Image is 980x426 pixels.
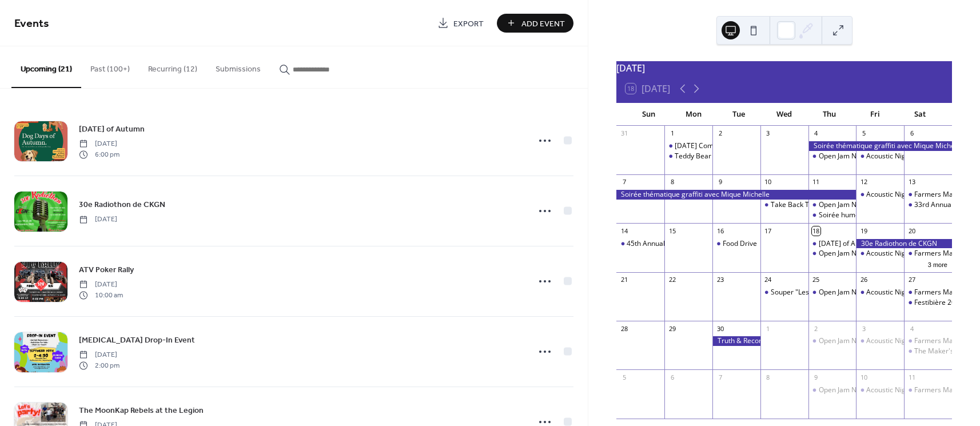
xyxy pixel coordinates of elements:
div: 28 [620,324,628,333]
div: Wed [762,103,807,126]
div: Labour Day Community BBQ | UNIFOR Local 89 [664,141,712,151]
div: 8 [668,178,676,186]
div: 10 [764,178,772,186]
div: 23 [716,276,724,284]
div: Acoustic Night with Kurt and Friends at The Oasis [856,190,904,200]
div: 11 [907,373,916,381]
div: 18 [812,226,820,235]
div: Open Jam Night at [GEOGRAPHIC_DATA] [819,336,947,346]
div: Farmers Market [904,336,952,346]
div: 11 [812,178,820,186]
div: 4 [812,129,820,138]
button: Past (100+) [81,46,139,87]
div: Acoustic Night with Kurt and Friends at The Oasis [856,249,904,258]
div: Festibière 2025 avec Règlement 17 et Corridor 11 [904,298,952,308]
div: Open Jam Night at Bidule [808,200,856,210]
div: 10 [859,373,868,381]
a: [DATE] of Autumn [79,122,145,136]
div: Farmers Market [904,288,952,297]
span: Export [453,18,484,30]
div: Farmers Market [904,190,952,200]
div: 13 [907,178,916,186]
span: 10:00 am [79,290,123,300]
div: Teddy Bear Drop Fundraiser [675,152,765,161]
div: Tue [716,103,762,126]
div: Farmers Market [914,190,966,200]
div: 30 [716,324,724,333]
div: Farmers Market [914,385,966,395]
div: Take Back The Night [760,200,808,210]
div: Truth & Reconciliation Event [712,336,760,346]
span: [DATE] [79,139,119,149]
div: Teddy Bear Drop Fundraiser [664,152,712,161]
div: [DATE] of Autumn [819,239,876,249]
div: Souper "Les vacances sont finies!" / Vacation is Over!" Dinner [760,288,808,297]
a: ATV Poker Rally [79,263,134,276]
div: 15 [668,226,676,235]
div: Dog Days of Autumn [808,239,856,249]
div: 45th Annual [PERSON_NAME] Run [627,239,734,249]
span: [DATE] [79,214,117,225]
button: Add Event [497,14,573,33]
div: Sat [898,103,943,126]
span: 6:00 pm [79,149,119,160]
div: Soirée humour avec François Massicotte [808,210,856,220]
div: Take Back The Night [771,200,836,210]
div: 12 [859,178,868,186]
div: Open Jam Night at [GEOGRAPHIC_DATA] [819,288,947,297]
div: Food Drive [723,239,757,249]
a: The MoonKap Rebels at the Legion [79,404,204,417]
div: 4 [907,324,916,333]
div: Farmers Market [914,249,966,258]
span: Events [14,13,49,35]
div: 31 [620,129,628,138]
span: ATV Poker Rally [79,264,134,276]
div: Thu [807,103,852,126]
button: Recurring (12) [139,46,206,87]
div: 22 [668,276,676,284]
div: 7 [716,373,724,381]
div: 16 [716,226,724,235]
div: Soirée humour avec [PERSON_NAME] [819,210,938,220]
div: [DATE] [616,61,952,75]
a: 30e Radiothon de CKGN [79,198,165,211]
div: 9 [812,373,820,381]
div: Open Jam Night at Bidule [808,336,856,346]
div: Farmers Market [904,385,952,395]
div: The Maker's Alley - A Creative Marketplace [904,347,952,356]
div: 19 [859,226,868,235]
div: 1 [764,324,772,333]
a: Export [429,14,492,33]
div: 5 [859,129,868,138]
div: Farmers Market [904,249,952,258]
span: 2:00 pm [79,360,119,371]
div: 6 [907,129,916,138]
div: Acoustic Night with Kurt and Friends at The Oasis [856,152,904,161]
div: 29 [668,324,676,333]
div: Sun [626,103,671,126]
span: [MEDICAL_DATA] Drop-In Event [79,335,195,347]
div: 2 [812,324,820,333]
span: Add Event [521,18,565,30]
div: Mon [671,103,716,126]
div: Soirée thématique graffiti avec Mique Michelle [808,141,952,151]
div: 30e Radiothon de CKGN [856,239,952,249]
button: Upcoming (21) [11,46,81,88]
div: Open Jam Night at [GEOGRAPHIC_DATA] [819,249,947,258]
div: 33rd Annual BAG - Chamber of Commerce Business Awards Gala [904,200,952,210]
div: Acoustic Night with Kurt and Friends at The Oasis [856,288,904,297]
div: Open Jam Night at [GEOGRAPHIC_DATA] [819,152,947,161]
div: 20 [907,226,916,235]
div: Fri [852,103,898,126]
div: 24 [764,276,772,284]
span: The MoonKap Rebels at the Legion [79,405,204,417]
a: [MEDICAL_DATA] Drop-In Event [79,333,195,347]
div: Farmers Market [914,288,966,297]
div: Food Drive [712,239,760,249]
div: Open Jam Night at Bidule [808,288,856,297]
div: Open Jam Night at Bidule [808,385,856,395]
div: Open Jam Night at [GEOGRAPHIC_DATA] [819,385,947,395]
div: 7 [620,178,628,186]
div: 5 [620,373,628,381]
